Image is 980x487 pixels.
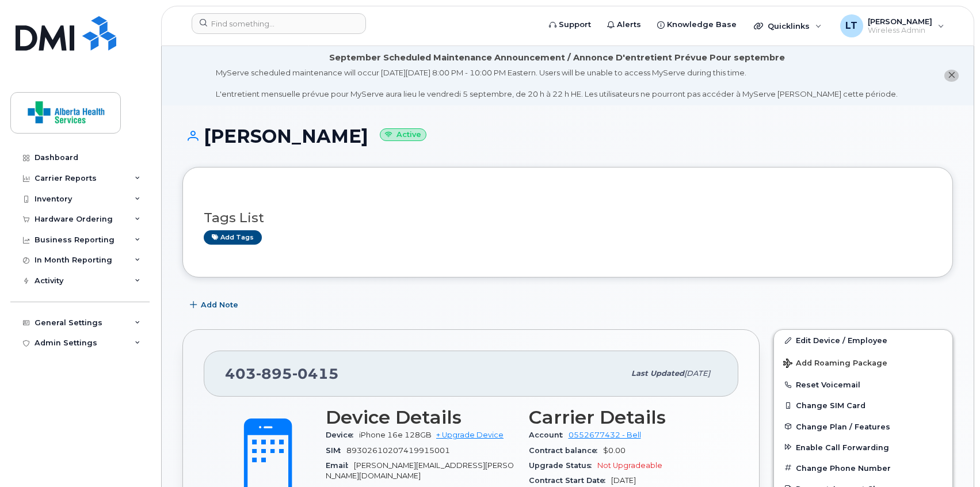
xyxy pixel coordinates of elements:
[684,369,710,378] span: [DATE]
[292,365,339,382] span: 0415
[783,359,887,370] span: Add Roaming Package
[603,446,626,455] span: $0.00
[774,374,952,395] button: Reset Voicemail
[774,416,952,437] button: Change Plan / Features
[225,365,339,382] span: 403
[529,446,603,455] span: Contract balance
[774,437,952,458] button: Enable Call Forwarding
[944,70,959,82] button: close notification
[204,230,262,245] a: Add tags
[569,431,641,439] a: 0552677432 - Bell
[529,431,569,439] span: Account
[631,369,684,378] span: Last updated
[796,443,889,451] span: Enable Call Forwarding
[201,299,238,310] span: Add Note
[326,446,346,455] span: SIM
[182,126,953,146] h1: [PERSON_NAME]
[216,67,898,100] div: MyServe scheduled maintenance will occur [DATE][DATE] 8:00 PM - 10:00 PM Eastern. Users will be u...
[326,461,354,470] span: Email
[774,330,952,351] a: Edit Device / Employee
[380,128,426,142] small: Active
[256,365,292,382] span: 895
[346,446,450,455] span: 89302610207419915001
[204,211,932,225] h3: Tags List
[774,395,952,416] button: Change SIM Card
[597,461,662,470] span: Not Upgradeable
[529,461,597,470] span: Upgrade Status
[529,476,611,485] span: Contract Start Date
[359,431,432,439] span: iPhone 16e 128GB
[611,476,636,485] span: [DATE]
[329,52,785,64] div: September Scheduled Maintenance Announcement / Annonce D'entretient Prévue Pour septembre
[326,461,514,480] span: [PERSON_NAME][EMAIL_ADDRESS][PERSON_NAME][DOMAIN_NAME]
[774,351,952,374] button: Add Roaming Package
[436,431,504,439] a: + Upgrade Device
[326,431,359,439] span: Device
[182,295,248,315] button: Add Note
[529,407,718,428] h3: Carrier Details
[326,407,515,428] h3: Device Details
[774,458,952,478] button: Change Phone Number
[796,422,890,431] span: Change Plan / Features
